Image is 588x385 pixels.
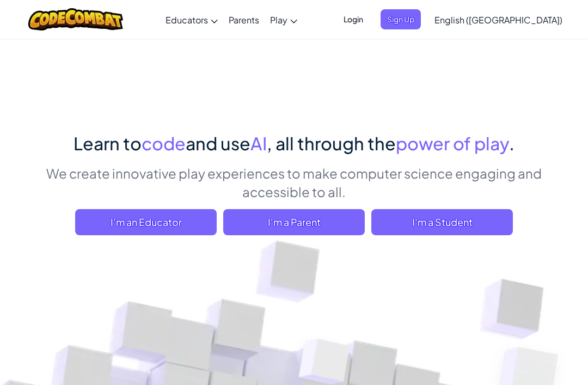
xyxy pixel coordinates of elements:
[28,8,124,30] img: CodeCombat logo
[265,5,303,34] a: Play
[142,132,186,154] span: code
[75,209,217,235] a: I'm an Educator
[73,132,142,154] span: Learn to
[371,209,513,235] button: I'm a Student
[429,5,568,34] a: English ([GEOGRAPHIC_DATA])
[160,5,223,34] a: Educators
[38,164,550,201] p: We create innovative play experiences to make computer science engaging and accessible to all.
[509,132,514,154] span: .
[166,14,208,26] span: Educators
[223,209,365,235] a: I'm a Parent
[223,5,265,34] a: Parents
[381,9,421,29] button: Sign Up
[270,14,287,26] span: Play
[396,132,509,154] span: power of play
[250,132,267,154] span: AI
[186,132,250,154] span: and use
[267,132,396,154] span: , all through the
[337,9,370,29] button: Login
[434,14,562,26] span: English ([GEOGRAPHIC_DATA])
